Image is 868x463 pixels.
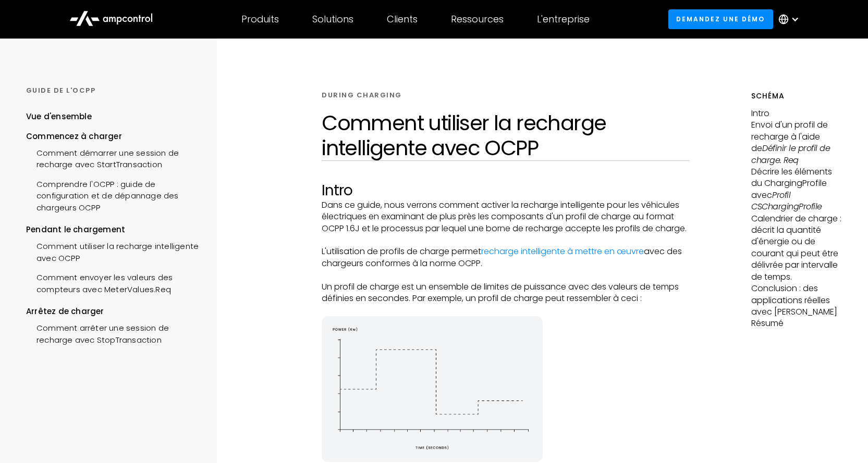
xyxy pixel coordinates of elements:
[751,142,830,166] em: Définir le profil de charge. Req
[751,166,842,213] p: Décrire les éléments du ChargingProfile avec
[26,86,200,95] div: GUIDE DE L'OCPP
[451,14,504,25] div: Ressources
[387,14,418,25] div: Clients
[26,173,200,216] a: Comprendre l'OCPP : guide de configuration et de dépannage des chargeurs OCPP
[481,245,644,257] a: recharge intelligente à mettre en œuvre
[537,14,590,25] div: L'entreprise
[26,111,92,122] div: Vue d'ensemble
[322,304,690,316] p: ‍
[751,108,842,119] p: Intro
[322,246,690,269] p: L'utilisation de profils de charge permet avec des chargeurs conformes à la norme OCPP.
[26,142,200,173] a: Comment démarrer une session de recharge avec StartTransaction
[26,306,200,317] div: Arrêtez de charger
[322,182,690,199] h2: Intro
[241,14,279,25] div: Produits
[26,131,200,142] div: Commencez à charger
[751,213,842,283] p: Calendrier de charge : décrit la quantité d'énergie ou de courant qui peut être délivrée par inte...
[322,199,690,234] p: Dans ce guide, nous verrons comment activer la recharge intelligente pour les véhicules électriqu...
[26,224,200,235] div: Pendant le chargement
[322,316,543,462] img: energy diagram
[751,318,842,329] p: Résumé
[751,91,842,102] h5: Schéma
[312,14,353,25] div: Solutions
[26,317,200,348] a: Comment arrêter une session de recharge avec StopTransaction
[751,189,822,212] em: Profil CSChargingProfile
[751,283,842,318] p: Conclusion : des applications réelles avec [PERSON_NAME]
[751,119,842,166] p: Envoi d'un profil de recharge à l'aide de
[322,91,402,100] div: DURING CHARGING
[322,110,690,160] h1: Comment utiliser la recharge intelligente avec OCPP
[322,269,690,281] p: ‍
[26,235,200,267] a: Comment utiliser la recharge intelligente avec OCPP
[322,281,690,305] p: Un profil de charge est un ensemble de limites de puissance avec des valeurs de temps définies en...
[26,267,200,298] a: Comment envoyer les valeurs des compteurs avec MeterValues.Req
[668,9,773,29] a: Demandez une démo
[26,111,92,130] a: Vue d'ensemble
[322,234,690,246] p: ‍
